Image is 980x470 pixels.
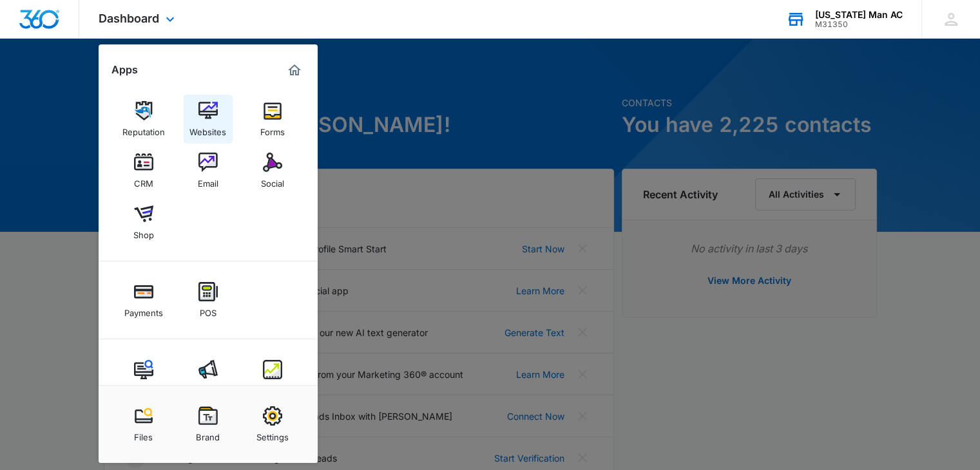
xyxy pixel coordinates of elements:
div: POS [200,301,216,318]
a: Shop [119,198,168,247]
div: Content [128,379,160,396]
div: Payments [124,301,163,318]
div: Ads [200,379,216,396]
a: Brand [184,400,233,449]
a: Payments [119,276,168,324]
a: Forms [248,95,297,144]
a: Files [119,400,168,449]
div: Shop [133,223,154,240]
div: account id [815,20,903,29]
h2: Apps [111,64,138,76]
a: Social [248,146,297,195]
div: Social [261,172,284,189]
div: Email [198,172,218,189]
a: Settings [248,400,297,449]
a: Intelligence [248,353,297,402]
div: Reputation [122,120,165,137]
div: CRM [134,172,153,189]
a: CRM [119,146,168,195]
div: Websites [189,120,226,137]
div: Brand [196,426,220,442]
a: Ads [184,353,233,402]
div: Forms [260,120,285,137]
div: account name [815,10,903,20]
a: Websites [184,95,233,144]
a: Email [184,146,233,195]
div: Settings [256,426,289,442]
span: Dashboard [99,12,159,25]
a: Content [119,353,168,402]
a: POS [184,276,233,324]
div: Intelligence [249,379,295,396]
a: Reputation [119,95,168,144]
a: Marketing 360® Dashboard [284,60,305,80]
div: Files [134,426,153,442]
